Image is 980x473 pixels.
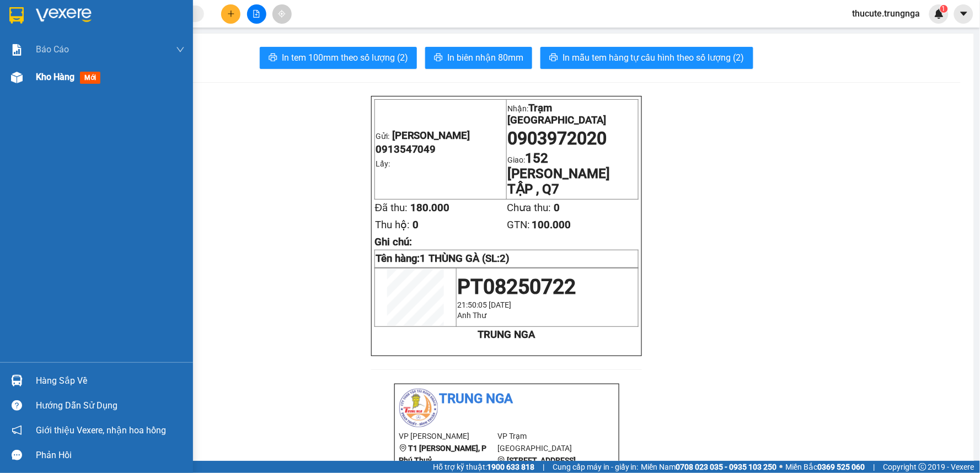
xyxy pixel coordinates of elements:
[80,72,100,84] span: mới
[399,389,614,410] li: Trung Nga
[507,102,606,126] span: Trạm [GEOGRAPHIC_DATA]
[36,72,74,82] span: Kho hàng
[36,423,166,437] span: Giới thiệu Vexere, nhận hoa hồng
[105,36,231,51] div: 0903972020
[376,143,436,155] span: 0913547049
[12,400,22,411] span: question-circle
[105,51,231,109] span: 152 [PERSON_NAME] TẬP , Q7
[9,9,26,21] span: Gửi:
[934,9,944,19] img: icon-new-feature
[457,311,486,320] span: Anh Thư
[507,102,638,126] p: Nhận:
[507,128,607,149] span: 0903972020
[457,300,511,309] span: 21:50:05 [DATE]
[376,252,510,265] strong: Tên hàng:
[410,202,449,214] span: 180.000
[375,202,408,214] span: Đã thu:
[540,47,753,69] button: printerIn mẫu tem hàng tự cấu hình theo số lượng (2)
[12,425,22,436] span: notification
[12,450,22,460] span: message
[11,375,23,386] img: warehouse-icon
[399,430,498,442] li: VP [PERSON_NAME]
[497,456,505,464] span: environment
[374,236,412,248] span: Ghi chú:
[954,4,973,24] button: caret-down
[549,53,558,63] span: printer
[786,461,865,473] span: Miền Bắc
[36,373,185,389] div: Hàng sắp về
[105,57,120,69] span: TC:
[874,461,875,473] span: |
[278,10,286,18] span: aim
[457,275,576,299] span: PT08250722
[641,461,777,473] span: Miền Nam
[676,463,777,471] strong: 0708 023 035 - 0935 103 250
[399,444,487,465] b: T1 [PERSON_NAME], P Phú Thuỷ
[247,4,266,24] button: file-add
[221,4,240,24] button: plus
[375,219,410,231] span: Thu hộ:
[105,10,132,22] span: Nhận:
[818,463,865,471] strong: 0369 525 060
[105,9,231,36] div: Trạm [GEOGRAPHIC_DATA]
[260,47,417,69] button: printerIn tem 100mm theo số lượng (2)
[11,44,23,56] img: solution-icon
[376,159,390,168] span: Lấy:
[36,397,185,414] div: Hướng dẫn sử dụng
[553,461,639,473] span: Cung cấp máy in - giấy in:
[253,10,260,18] span: file-add
[919,463,927,471] span: copyright
[507,202,551,214] span: Chưa thu:
[532,219,571,231] span: 100.000
[507,219,530,231] span: GTN:
[940,5,948,13] sup: 1
[36,42,69,56] span: Báo cáo
[11,72,23,83] img: warehouse-icon
[497,430,596,454] li: VP Trạm [GEOGRAPHIC_DATA]
[780,465,783,469] span: ⚪️
[420,252,510,265] span: 1 THÙNG GÀ (SL:
[176,45,185,54] span: down
[942,5,946,13] span: 1
[399,389,438,427] img: logo.jpg
[959,9,969,19] span: caret-down
[543,461,544,473] span: |
[554,202,560,214] span: 0
[269,53,277,63] span: printer
[9,7,24,24] img: logo-vxr
[425,47,532,69] button: printerIn biên nhận 80mm
[282,51,408,64] span: In tem 100mm theo số lượng (2)
[272,4,292,24] button: aim
[507,150,610,197] span: 152 [PERSON_NAME] TẬP , Q7
[9,9,98,34] div: [PERSON_NAME]
[507,155,610,195] span: Giao:
[392,130,470,142] span: [PERSON_NAME]
[500,252,510,265] span: 2)
[487,463,534,471] strong: 1900 633 818
[413,219,419,231] span: 0
[433,461,534,473] span: Hỗ trợ kỹ thuật:
[844,7,929,20] span: thucute.trungnga
[9,34,98,50] div: 0913547049
[36,447,185,464] div: Phản hồi
[478,329,535,341] strong: TRUNG NGA
[563,51,745,64] span: In mẫu tem hàng tự cấu hình theo số lượng (2)
[376,130,506,142] p: Gửi:
[399,444,407,452] span: environment
[447,51,523,64] span: In biên nhận 80mm
[227,10,235,18] span: plus
[434,53,443,63] span: printer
